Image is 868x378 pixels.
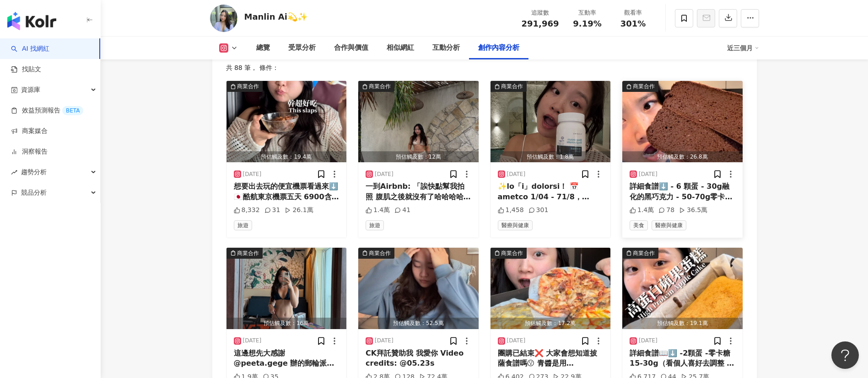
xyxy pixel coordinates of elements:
[573,19,601,28] span: 9.19%
[491,81,611,162] img: post-image
[234,348,340,369] div: 這邊想先大感謝 @peeta.gege 辦的郵輪派對 真的很好玩 整趟行程排得滿滿的 沒有無聊的時候 也真的是辛苦他ㄌ 🙇期待明年的活動！ 再來就是這個派對空投箱 收到了滿滿的愛😍 謝謝 @md...
[507,337,526,345] div: [DATE]
[226,248,347,329] button: 商業合作預估觸及數：16萬
[375,170,394,178] div: [DATE]
[501,249,523,258] div: 商業合作
[234,181,340,202] div: 想要出去玩的便宜機票看過來⬇️ 🇯🇵酷航東京機票五天 6900含稅： 10/[URL] 11/2.4.5 🇯🇵酷航北海道機票六天 11900含稅： 11-12月出發 🇰🇷酷航.[PERSON_N...
[498,181,604,202] div: ✨lo「i」dolorsi！ 📅 ametco 1/04 - 71/8，adipiscin！ 💖 elitseddo eiusmodtempori、utlaboreet，doloremagna：...
[366,206,390,215] div: 1.4萬
[334,43,368,53] div: 合作與價值
[243,337,262,345] div: [DATE]
[11,169,17,176] span: rise
[375,337,394,345] div: [DATE]
[358,81,479,162] button: 商業合作預估觸及數：12萬
[264,206,280,215] div: 31
[369,249,391,258] div: 商業合作
[288,43,316,53] div: 受眾分析
[633,249,655,258] div: 商業合作
[630,348,735,369] div: 詳細食譜📖⬇️ -2顆蛋 -零卡糖15-30g（看個人喜好去調整 也要看蘋果本身甜度） -蘋果泥（150g蘋果＋15g水打碎） -無糖蛋白粉 40g @restsoltw（折扣碼 emline）...
[639,170,658,178] div: [DATE]
[630,220,648,230] span: 美食
[256,43,270,53] div: 總覽
[498,348,604,369] div: 團購已結束❌ 大家會想知道披薩食譜嗎😗 青醬是用 @le_vera_official 和 @kitchenof_[DEMOGRAPHIC_DATA] 的 真的超好吃
[358,248,479,329] button: 商業合作預估觸及數：52.5萬
[633,82,655,91] div: 商業合作
[491,248,611,329] button: 商業合作預估觸及數：17.2萬
[226,318,347,329] div: 預估觸及數：16萬
[358,81,479,162] img: post-image
[244,11,307,22] div: Manlin Ai💫✨
[501,82,523,91] div: 商業合作
[210,5,237,32] img: KOL Avatar
[679,206,707,215] div: 36.5萬
[658,206,674,215] div: 78
[630,181,735,202] div: 詳細食譜⬇️ - 6 顆蛋 - 30g融化的黑巧克力 - 50-70g零卡糖（已經是少糖了） - 35g 全麥粉 - 25g 可可粉 - 35g 無糖蛋白粉（一定要用素的 才會稠喔！！！） 我用...
[237,249,259,258] div: 商業合作
[226,151,347,163] div: 預估觸及數：19.4萬
[491,81,611,162] button: 商業合作預估觸及數：1.8萬
[491,248,611,329] img: post-image
[630,206,654,215] div: 1.4萬
[237,82,259,91] div: 商業合作
[226,64,743,71] div: 共 88 筆 ， 條件：
[358,318,479,329] div: 預估觸及數：52.5萬
[226,248,347,329] img: post-image
[7,12,56,30] img: logo
[622,81,743,162] button: 商業合作預估觸及數：26.8萬
[243,170,262,178] div: [DATE]
[616,8,651,17] div: 觀看率
[11,147,48,156] a: 洞察報告
[226,81,347,162] button: 商業合作預估觸及數：19.4萬
[522,19,559,28] span: 291,969
[622,248,743,329] button: 商業合作預估觸及數：19.1萬
[387,43,414,53] div: 相似網紅
[622,151,743,163] div: 預估觸及數：26.8萬
[528,206,549,215] div: 301
[622,248,743,329] img: post-image
[21,162,47,182] span: 趨勢分析
[639,337,658,345] div: [DATE]
[570,8,605,17] div: 互動率
[498,206,524,215] div: 1,458
[622,318,743,329] div: 預估觸及數：19.1萬
[21,182,47,203] span: 競品分析
[234,220,252,230] span: 旅遊
[478,43,519,53] div: 創作內容分析
[522,8,559,17] div: 追蹤數
[432,43,460,53] div: 互動分析
[652,220,686,230] span: 醫療與健康
[358,248,479,329] img: post-image
[11,44,49,53] a: searchAI 找網紅
[622,81,743,162] img: post-image
[11,127,48,136] a: 商案媒合
[11,65,41,74] a: 找貼文
[831,341,859,369] iframe: Help Scout Beacon - Open
[498,220,533,230] span: 醫療與健康
[620,19,646,28] span: 301%
[358,151,479,163] div: 預估觸及數：12萬
[226,81,347,162] img: post-image
[234,206,260,215] div: 8,332
[11,106,83,115] a: 效益預測報告BETA
[491,318,611,329] div: 預估觸及數：17.2萬
[366,220,384,230] span: 旅遊
[394,206,410,215] div: 41
[507,170,526,178] div: [DATE]
[285,206,313,215] div: 26.1萬
[366,348,471,369] div: CK拜託贊助我 我愛你 Video credits: @05.23s
[491,151,611,163] div: 預估觸及數：1.8萬
[21,80,40,100] span: 資源庫
[366,181,471,202] div: 一到Airbnb: 「誒快點幫我拍照 腹肌之後就沒有了哈哈哈哈哈」 找到了旅行社贊助旅遊：@[DOMAIN_NAME] 想要出去玩的便宜機票看過來⬇️ 🇯🇵酷航東京機票五天 6900含稅： 10...
[727,41,759,55] div: 近三個月
[369,82,391,91] div: 商業合作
